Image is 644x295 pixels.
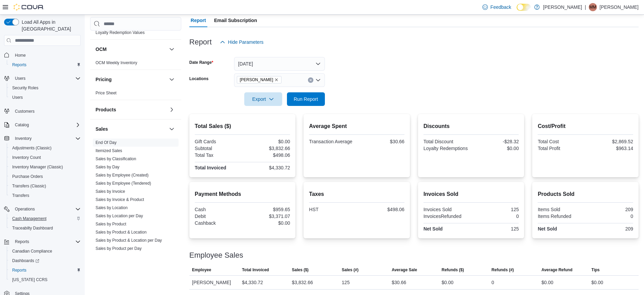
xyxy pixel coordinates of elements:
span: Sales (#) [342,267,358,273]
div: Total Profit [538,146,584,151]
span: Operations [12,205,81,213]
a: Sales by Product & Location per Day [96,238,162,243]
div: Items Refunded [538,214,584,219]
button: Cash Management [7,214,83,223]
a: Itemized Sales [96,148,122,153]
span: Canadian Compliance [12,248,52,254]
a: Price Sheet [96,91,117,95]
div: $498.06 [244,152,290,158]
span: Kush Korner Cannabis [237,76,282,84]
span: Refunds (#) [492,267,514,273]
span: Reports [9,266,81,274]
span: OCM Weekly Inventory [96,60,137,66]
span: Transfers (Classic) [12,183,46,189]
span: Refunds ($) [442,267,464,273]
button: Reports [1,237,83,246]
span: Tips [591,267,600,273]
span: Export [248,92,278,106]
span: Sales ($) [292,267,308,273]
button: Operations [1,204,83,214]
div: Subtotal [195,146,241,151]
button: Inventory Manager (Classic) [7,162,83,172]
span: Reports [12,268,26,273]
h2: Products Sold [538,190,633,198]
div: HST [309,207,355,212]
button: Hide Parameters [217,35,266,49]
span: Cash Management [12,216,46,221]
div: $0.00 [244,220,290,226]
span: Inventory [12,134,81,143]
a: Sales by Invoice [96,189,125,194]
a: Sales by Invoice & Product [96,197,144,202]
div: $0.00 [591,278,603,287]
a: Inventory Count [9,153,44,162]
span: Dashboards [12,258,39,263]
span: Users [12,95,23,100]
span: Customers [12,107,81,115]
button: Adjustments (Classic) [7,143,83,153]
span: Sales by Product [96,221,126,227]
span: Customers [15,109,35,114]
span: Reports [12,62,26,68]
span: Washington CCRS [9,276,81,284]
a: Dashboards [9,257,42,265]
div: Cash [195,207,241,212]
span: Average Sale [392,267,417,273]
a: Reports [9,266,29,274]
div: $3,832.66 [292,278,313,287]
button: Pricing [96,76,166,83]
span: Users [9,93,81,102]
button: Export [244,92,282,106]
span: Sales by Location [96,205,128,210]
h3: Report [189,38,212,46]
a: Sales by Product [96,222,126,226]
span: Security Roles [12,85,38,91]
a: Traceabilty Dashboard [9,224,56,232]
span: Load All Apps in [GEOGRAPHIC_DATA] [19,19,81,32]
button: Inventory [12,134,34,143]
button: Pricing [168,75,176,84]
span: Sales by Product & Location per Day [96,238,162,243]
button: Sales [168,125,176,133]
span: End Of Day [96,140,117,145]
label: Locations [189,76,209,81]
button: Sales [96,126,166,132]
div: 125 [342,278,350,287]
span: Purchase Orders [12,174,43,179]
a: Canadian Compliance [9,247,55,255]
span: Average Refund [541,267,573,273]
span: Total Invoiced [242,267,269,273]
div: Invoices Sold [423,207,470,212]
img: Cova [14,4,44,11]
div: 125 [473,207,519,212]
div: $3,371.07 [244,214,290,219]
span: Adjustments (Classic) [12,145,51,151]
button: Security Roles [7,83,83,93]
div: Monserrat Martinez [589,3,597,11]
span: Reports [12,238,81,246]
span: Adjustments (Classic) [9,144,81,152]
h2: Invoices Sold [423,190,519,198]
div: Loyalty Redemptions [423,146,470,151]
span: [PERSON_NAME] [240,76,273,83]
div: Debit [195,214,241,219]
span: Home [15,53,26,58]
span: Inventory Manager (Classic) [9,163,81,171]
div: Gift Cards [195,139,241,144]
input: Dark Mode [517,4,531,11]
button: Transfers (Classic) [7,181,83,191]
div: 125 [473,226,519,232]
div: 0 [492,278,494,287]
a: Sales by Location [96,205,128,210]
span: Traceabilty Dashboard [9,224,81,232]
div: OCM [90,59,181,70]
h2: Cost/Profit [538,122,633,130]
a: Purchase Orders [9,172,46,181]
h2: Payment Methods [195,190,290,198]
span: Sales by Location per Day [96,213,143,219]
span: Reports [15,239,29,244]
span: Home [12,51,81,59]
span: Cash Management [9,215,81,223]
a: Reports [9,61,29,69]
span: Purchase Orders [9,172,81,181]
